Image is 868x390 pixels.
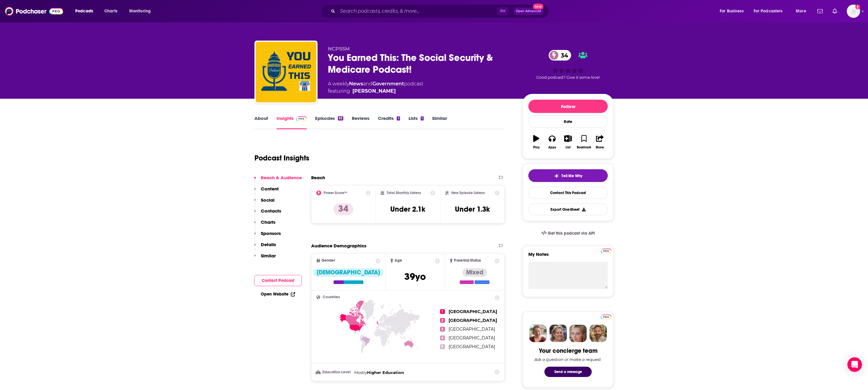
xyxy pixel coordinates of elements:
[254,175,302,186] button: Reach & Audience
[363,81,372,87] span: and
[449,318,497,323] span: [GEOGRAPHIC_DATA]
[815,6,825,16] a: Show notifications dropdown
[311,175,325,180] h2: Reach
[750,6,792,16] button: open menu
[254,186,279,197] button: Content
[601,314,611,319] a: Pro website
[454,259,481,263] span: Parental Status
[261,219,275,225] p: Charts
[440,344,445,349] span: 5
[754,7,783,15] span: For Podcasters
[395,259,402,263] span: Age
[354,370,367,375] span: Mostly
[528,131,544,153] button: Play
[544,131,560,153] button: Apps
[715,6,751,16] button: open menu
[315,115,343,129] a: Episodes65
[561,174,582,178] span: Tell Me Why
[104,7,117,15] span: Charts
[378,115,400,129] a: Credits1
[555,50,571,61] span: 34
[554,174,559,178] img: tell me why sparkle
[254,115,268,129] a: About
[5,5,63,17] img: Podchaser - Follow, Share and Rate Podcasts
[316,370,352,374] h3: Education Level
[254,197,274,208] button: Social
[324,191,347,195] h2: Power Score™
[261,197,274,203] p: Social
[323,295,340,299] span: Countries
[254,208,281,219] button: Contacts
[404,271,426,283] span: 39 yo
[261,175,302,180] p: Reach & Audience
[409,115,424,129] a: Lists1
[387,191,421,195] h2: Total Monthly Listens
[338,6,497,16] input: Search podcasts, credits, & more...
[254,242,276,253] button: Details
[601,315,611,319] img: Podchaser Pro
[254,219,275,230] button: Charts
[277,115,307,129] a: InsightsPodchaser Pro
[528,100,608,113] button: Follow
[601,249,611,253] img: Podchaser Pro
[328,88,423,95] span: featuring
[254,253,276,264] button: Similar
[569,325,587,342] img: Jules Profile
[497,7,508,15] span: ⌘ K
[256,42,316,102] img: You Earned This: The Social Security & Medicare Podcast!
[328,46,350,52] span: NCPSSM
[71,6,101,16] button: open menu
[847,5,860,18] span: Logged in as caitlinhogge
[528,187,608,199] a: Contact This Podcast
[544,367,592,377] button: Send a message
[537,226,600,241] a: Get this podcast via API
[596,146,604,149] div: Share
[536,75,600,80] span: Good podcast? Give it some love!
[261,230,281,236] p: Sponsors
[254,275,302,286] button: Contact Podcast
[529,325,547,342] img: Sydney Profile
[455,205,490,214] h3: Under 1.3k
[720,7,744,15] span: For Business
[75,7,93,15] span: Podcasts
[261,242,276,247] p: Details
[313,268,384,277] div: [DEMOGRAPHIC_DATA]
[261,292,295,297] a: Open Website
[449,309,497,314] span: [GEOGRAPHIC_DATA]
[549,50,571,61] a: 34
[311,243,366,249] h2: Audience Demographics
[352,88,396,95] div: [PERSON_NAME]
[847,5,860,18] img: User Profile
[548,146,556,149] div: Apps
[592,131,608,153] button: Share
[261,208,281,214] p: Contacts
[440,327,445,332] span: 3
[328,80,423,95] div: A weekly podcast
[421,116,424,121] div: 1
[796,7,806,15] span: More
[125,6,159,16] button: open menu
[548,231,595,236] span: Get this podcast via API
[327,4,555,18] div: Search podcasts, credits, & more...
[338,116,343,121] div: 65
[254,230,281,242] button: Sponsors
[523,46,614,84] div: 34Good podcast? Give it some love!
[533,4,544,9] span: New
[463,268,487,277] div: Mixed
[449,335,495,341] span: [GEOGRAPHIC_DATA]
[577,146,591,149] div: Bookmark
[516,10,541,13] span: Open Advanced
[349,81,363,87] a: News
[100,6,121,16] a: Charts
[855,5,860,9] svg: Add a profile image
[528,203,608,215] button: Export One-Sheet
[390,205,425,214] h3: Under 2.1k
[560,131,576,153] button: List
[566,146,570,149] div: List
[352,115,369,129] a: Reviews
[449,344,495,349] span: [GEOGRAPHIC_DATA]
[830,6,839,16] a: Show notifications dropdown
[539,347,597,355] div: Your concierge team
